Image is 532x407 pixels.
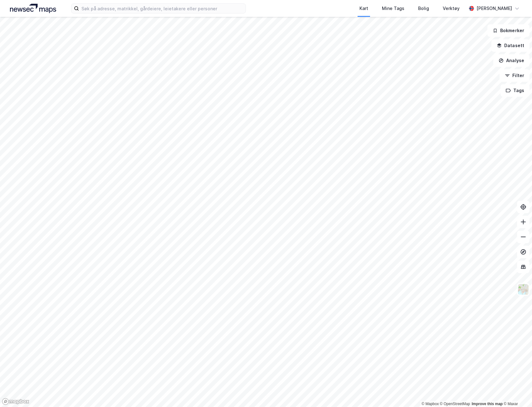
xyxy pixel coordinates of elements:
button: Datasett [491,39,530,52]
a: OpenStreetMap [440,402,470,406]
div: Bolig [418,5,429,12]
a: Mapbox [422,402,439,406]
input: Søk på adresse, matrikkel, gårdeiere, leietakere eller personer [79,4,246,13]
a: Improve this map [472,402,503,406]
button: Tags [500,84,530,97]
button: Filter [500,69,530,82]
div: Verktøy [443,5,460,12]
img: Z [517,283,529,295]
img: logo.a4113a55bc3d86da70a041830d287a7e.svg [10,4,56,13]
button: Analyse [493,54,530,67]
a: Mapbox homepage [2,398,29,405]
div: Kontrollprogram for chat [501,377,532,407]
div: Kart [359,5,368,12]
button: Bokmerker [487,24,530,37]
div: [PERSON_NAME] [476,5,512,12]
div: Mine Tags [382,5,404,12]
iframe: Chat Widget [501,377,532,407]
